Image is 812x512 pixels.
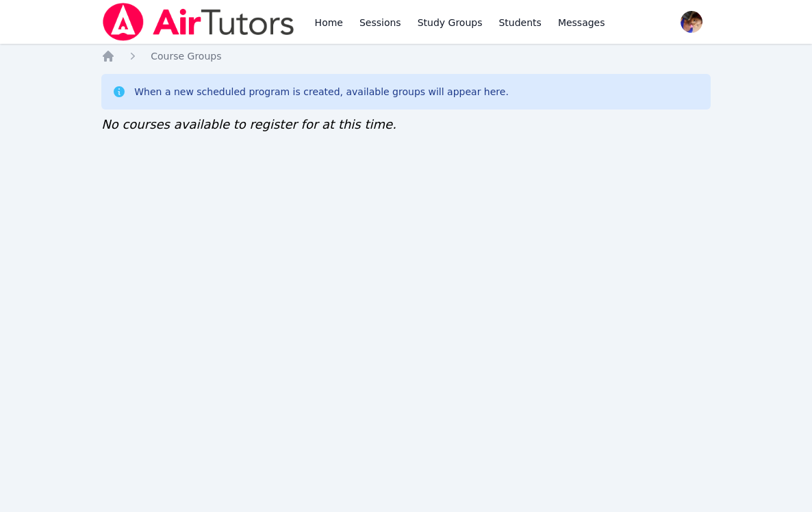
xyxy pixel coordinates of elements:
span: Messages [558,16,605,29]
img: Air Tutors [101,3,295,41]
nav: Breadcrumb [101,49,711,63]
div: When a new scheduled program is created, available groups will appear here. [134,85,509,99]
span: Course Groups [151,51,221,62]
span: No courses available to register for at this time. [101,117,396,131]
a: Course Groups [151,49,221,63]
